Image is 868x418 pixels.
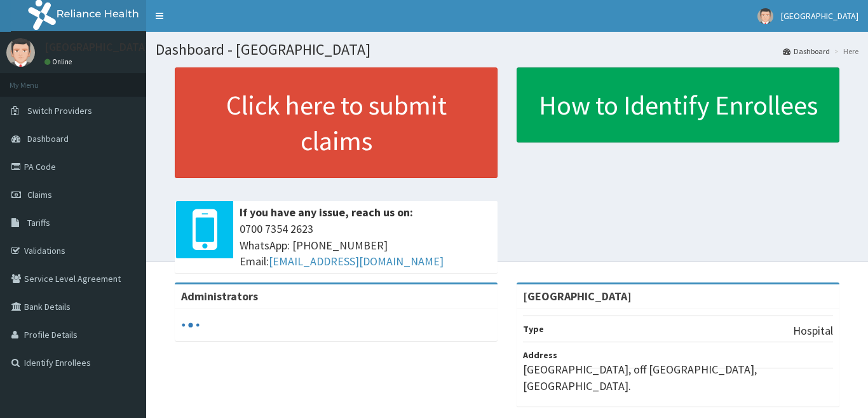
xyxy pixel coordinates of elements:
strong: [GEOGRAPHIC_DATA] [523,289,632,303]
a: Dashboard [783,46,830,57]
li: Here [831,46,858,57]
span: Switch Providers [27,105,92,116]
span: Claims [27,189,52,200]
p: [GEOGRAPHIC_DATA], off [GEOGRAPHIC_DATA], [GEOGRAPHIC_DATA]. [523,361,833,394]
svg: audio-loading [181,316,200,335]
b: If you have any issue, reach us on: [240,205,413,219]
a: Click here to submit claims [175,67,498,178]
b: Type [523,323,544,335]
b: Administrators [181,289,258,303]
img: User Image [6,38,35,67]
img: User Image [757,8,773,24]
span: 0700 7354 2623 WhatsApp: [PHONE_NUMBER] Email: [240,221,491,270]
p: Hospital [793,323,833,339]
span: [GEOGRAPHIC_DATA] [781,10,858,22]
a: Online [44,57,75,66]
span: Tariffs [27,217,50,228]
a: [EMAIL_ADDRESS][DOMAIN_NAME] [269,254,444,268]
span: Dashboard [27,133,69,144]
h1: Dashboard - [GEOGRAPHIC_DATA] [156,41,858,58]
p: [GEOGRAPHIC_DATA] [44,41,149,53]
a: How to Identify Enrollees [517,67,839,143]
b: Address [523,349,557,361]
